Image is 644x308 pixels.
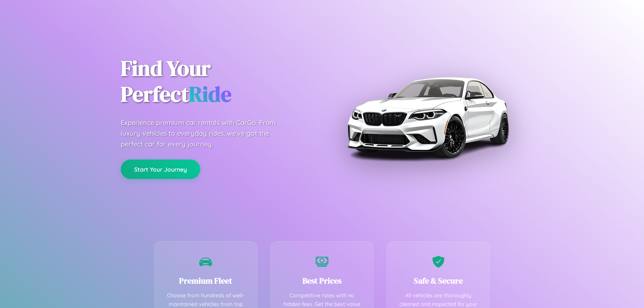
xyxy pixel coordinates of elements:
[165,275,247,286] h3: Premium Fleet
[344,34,512,201] img: Premium BMW car rental vehicle
[121,56,312,107] h1: Find Your Perfect
[121,160,200,179] button: Start Your Journey
[281,275,363,286] h3: Best Prices
[397,275,479,286] h3: Safe & Secure
[189,79,231,109] span: Ride
[121,117,288,149] p: Experience premium car rentals with CarGo. From luxury vehicles to everyday rides, we've got the ...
